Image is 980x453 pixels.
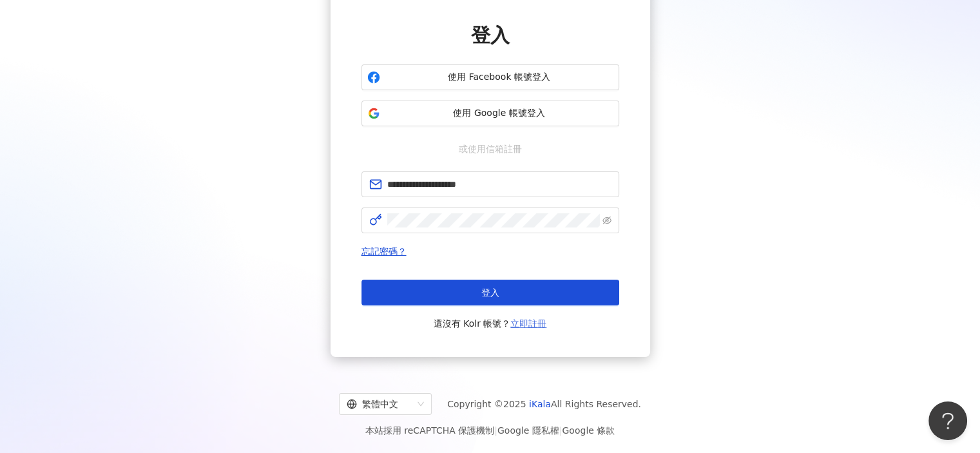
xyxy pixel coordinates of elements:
span: 使用 Facebook 帳號登入 [385,71,613,84]
a: Google 條款 [562,425,615,436]
a: 立即註冊 [510,318,546,329]
div: 繁體中文 [347,394,412,414]
span: 還沒有 Kolr 帳號？ [434,316,547,331]
span: Copyright © 2025 All Rights Reserved. [447,396,641,412]
button: 登入 [361,280,619,305]
span: eye-invisible [602,216,611,225]
span: 使用 Google 帳號登入 [385,107,613,120]
span: 登入 [481,287,499,298]
a: Google 隱私權 [497,425,559,436]
span: 或使用信箱註冊 [450,142,531,156]
span: 本站採用 reCAPTCHA 保護機制 [365,423,615,438]
span: | [494,425,497,436]
button: 使用 Facebook 帳號登入 [361,64,619,90]
span: | [559,425,562,436]
span: 登入 [471,24,510,46]
iframe: Help Scout Beacon - Open [928,401,967,440]
button: 使用 Google 帳號登入 [361,101,619,126]
a: iKala [529,399,551,409]
a: 忘記密碼？ [361,246,407,256]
